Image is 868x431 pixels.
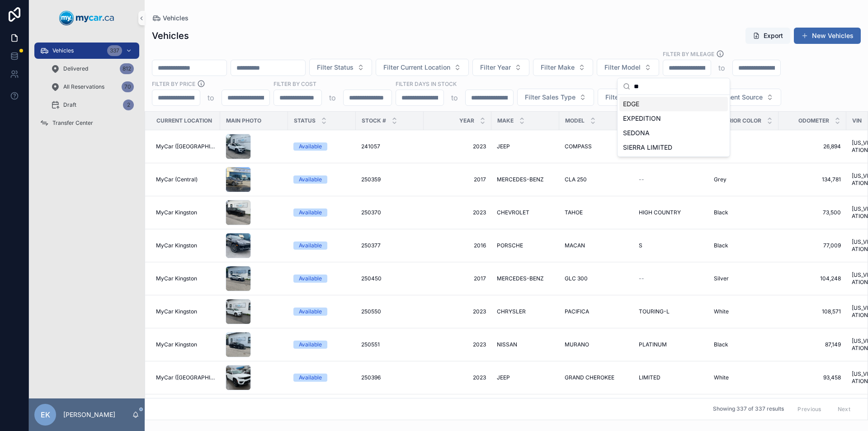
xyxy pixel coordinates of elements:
[63,83,104,90] span: All Reservations
[299,341,322,349] div: Available
[361,341,380,348] span: 250551
[361,176,418,183] a: 250359
[156,341,197,348] span: MyCar Kingston
[362,117,386,124] span: Stock #
[852,117,862,124] span: VIN
[429,143,486,150] span: 2023
[41,409,50,420] span: EK
[208,92,214,103] p: to
[429,308,486,315] a: 2023
[497,308,554,315] a: CHRYSLER
[517,89,594,106] button: Select Button
[784,209,841,216] a: 73,500
[714,209,728,216] span: Black
[565,143,592,150] span: COMPASS
[293,275,350,283] a: Available
[361,374,418,381] a: 250396
[497,275,544,282] span: MERCEDES-BENZ
[565,209,583,216] span: TAHOE
[361,308,381,315] span: 250550
[714,341,773,348] a: Black
[34,43,139,59] a: Vehicles337
[794,28,861,44] button: New Vehicles
[623,99,639,109] span: EDGE
[497,117,514,124] span: Make
[565,374,614,381] span: GRAND CHEROKEE
[565,242,585,249] span: MACAN
[639,176,703,183] a: --
[525,93,576,102] span: Filter Sales Type
[497,143,510,150] span: JEEP
[497,341,517,348] span: NISSAN
[52,119,93,127] span: Transfer Center
[63,101,76,109] span: Draft
[713,406,784,413] span: Showing 337 of 337 results
[361,308,418,315] a: 250550
[639,242,642,249] span: S
[714,176,773,183] a: Grey
[714,308,729,315] span: White
[107,45,122,56] div: 337
[714,374,773,381] a: White
[156,242,215,249] a: MyCar Kingston
[156,176,215,183] a: MyCar (Central)
[156,275,197,282] span: MyCar Kingston
[714,176,726,183] span: Grey
[156,275,215,282] a: MyCar Kingston
[45,61,139,77] a: Delivered812
[497,209,554,216] a: CHEVROLET
[639,275,703,282] a: --
[361,143,418,150] a: 241057
[152,80,195,88] label: FILTER BY PRICE
[639,209,703,216] a: HIGH COUNTRY
[714,143,773,150] a: --
[429,242,486,249] a: 2016
[63,410,115,419] p: [PERSON_NAME]
[714,341,728,348] span: Black
[361,143,380,150] span: 241057
[429,275,486,282] a: 2017
[156,117,212,124] span: Current Location
[714,275,773,282] a: Silver
[784,308,841,315] a: 108,571
[745,28,790,44] button: Export
[361,374,381,381] span: 250396
[361,209,381,216] span: 250370
[429,209,486,216] a: 2023
[497,143,554,150] a: JEEP
[293,242,350,250] a: Available
[299,242,322,250] div: Available
[45,97,139,113] a: Draft2
[497,209,529,216] span: CHEVROLET
[784,176,841,183] span: 134,781
[533,59,593,76] button: Select Button
[565,341,589,348] span: MURANO
[623,114,661,123] span: EXPEDITION
[497,176,544,183] span: MERCEDES-BENZ
[639,308,670,315] span: TOURING-L
[293,308,350,316] a: Available
[565,374,628,381] a: GRAND CHEROKEE
[472,59,529,76] button: Select Button
[663,50,714,58] label: Filter By Mileage
[299,208,322,217] div: Available
[784,341,841,348] a: 87,149
[639,374,703,381] a: LIMITED
[361,275,382,282] span: 250450
[299,308,322,316] div: Available
[299,175,322,184] div: Available
[784,242,841,249] a: 77,009
[52,47,74,54] span: Vehicles
[784,275,841,282] span: 104,248
[497,275,554,282] a: MERCEDES-BENZ
[459,117,474,124] span: Year
[429,341,486,348] a: 2023
[156,374,215,381] span: MyCar ([GEOGRAPHIC_DATA])
[293,208,350,217] a: Available
[784,143,841,150] a: 26,894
